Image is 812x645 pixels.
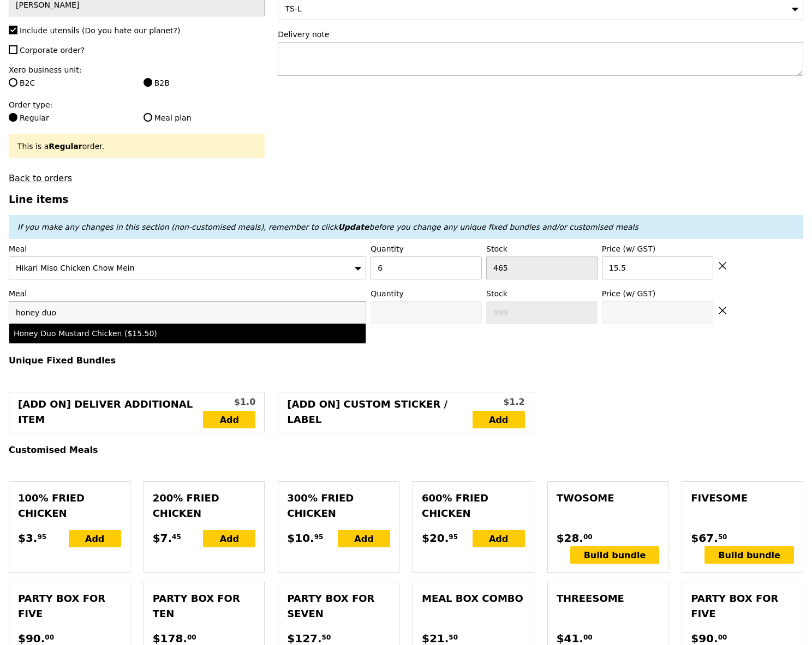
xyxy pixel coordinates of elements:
input: Meal plan [144,113,152,122]
div: Party Box for Ten [153,591,256,622]
b: Regular [49,142,82,151]
div: 300% Fried Chicken [287,491,390,521]
h4: Customised Meals [9,445,803,455]
input: B2B [144,78,152,87]
label: Stock [486,288,598,299]
label: Quantity [371,288,482,299]
input: Include utensils (Do you hate our planet?) [9,26,17,34]
span: 00 [583,533,593,541]
span: TS-L [285,4,301,13]
input: Corporate order? [9,45,17,54]
div: Party Box for Five [18,591,121,622]
input: Regular [9,113,17,122]
span: 45 [172,533,181,541]
div: Add [473,530,525,547]
div: Add [203,530,255,547]
span: Include utensils (Do you hate our planet?) [20,26,180,35]
label: Price (w/ GST) [602,243,713,254]
span: Corporate order? [20,46,85,55]
label: Quantity [371,243,482,254]
span: $28. [557,530,583,546]
label: Regular [9,112,130,123]
span: 00 [718,633,727,642]
div: [Add on] Custom Sticker / Label [287,397,472,428]
div: $1.2 [473,396,525,409]
div: $1.0 [203,396,255,409]
span: 00 [583,633,593,642]
div: Party Box for Seven [287,591,390,622]
span: 95 [314,533,324,541]
label: B2B [144,77,265,88]
label: B2C [9,77,130,88]
span: 00 [187,633,196,642]
span: 95 [37,533,46,541]
div: 100% Fried Chicken [18,491,121,521]
div: Meal Box Combo [422,591,525,606]
em: If you make any changes in this section (non-customised meals), remember to click before you chan... [17,223,638,231]
div: Build bundle [704,546,794,564]
div: Honey Duo Mustard Chicken ($15.50) [14,328,274,339]
span: $3. [18,530,37,546]
a: Add [203,411,255,428]
label: Order type: [9,99,265,110]
h3: Line items [9,194,803,205]
div: [Add on] Deliver Additional Item [18,397,203,428]
label: Meal [9,243,366,254]
h4: Unique Fixed Bundles [9,355,803,366]
span: $20. [422,530,449,546]
label: Price (w/ GST) [602,288,713,299]
div: Threesome [557,591,660,606]
span: $7. [153,530,172,546]
span: 00 [45,633,54,642]
label: Xero business unit: [9,64,265,75]
span: $67. [691,530,718,546]
b: Update [338,223,369,231]
label: Stock [486,243,598,254]
span: 95 [449,533,458,541]
span: 50 [322,633,331,642]
div: Party Box for Five [691,591,794,622]
div: Add [69,530,121,547]
label: Meal [9,288,366,299]
div: 200% Fried Chicken [153,491,256,521]
div: Add [338,530,390,547]
span: Hikari Miso Chicken Chow Mein [16,264,135,272]
span: $10. [287,530,314,546]
div: Twosome [557,491,660,506]
div: 600% Fried Chicken [422,491,525,521]
label: Delivery note [278,29,803,40]
div: This is a order. [17,141,256,152]
span: 50 [718,533,727,541]
a: Back to orders [9,173,72,183]
label: Meal plan [144,112,265,123]
div: Build bundle [570,546,660,564]
div: Fivesome [691,491,794,506]
span: 50 [449,633,458,642]
a: Add [473,411,525,428]
input: B2C [9,78,17,87]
